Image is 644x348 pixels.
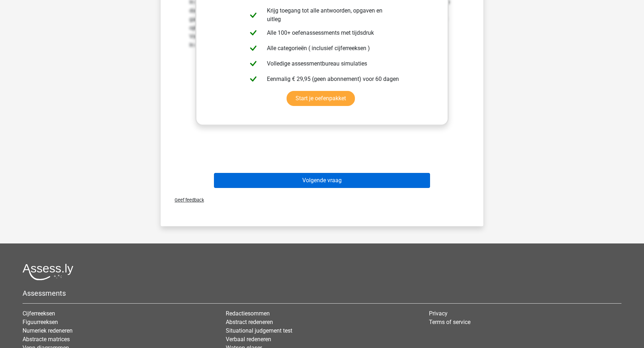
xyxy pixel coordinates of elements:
[169,197,204,203] span: Geef feedback
[226,319,273,325] a: Abstract redeneren
[214,173,430,188] button: Volgende vraag
[23,327,73,334] a: Numeriek redeneren
[226,327,292,334] a: Situational judgement test
[23,319,58,325] a: Figuurreeksen
[226,310,270,317] a: Redactiesommen
[287,91,355,106] a: Start je oefenpakket
[226,336,271,343] a: Verbaal redeneren
[23,289,621,298] h5: Assessments
[23,310,55,317] a: Cijferreeksen
[429,319,470,325] a: Terms of service
[23,264,73,280] img: Assessly logo
[429,310,448,317] a: Privacy
[23,336,70,343] a: Abstracte matrices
